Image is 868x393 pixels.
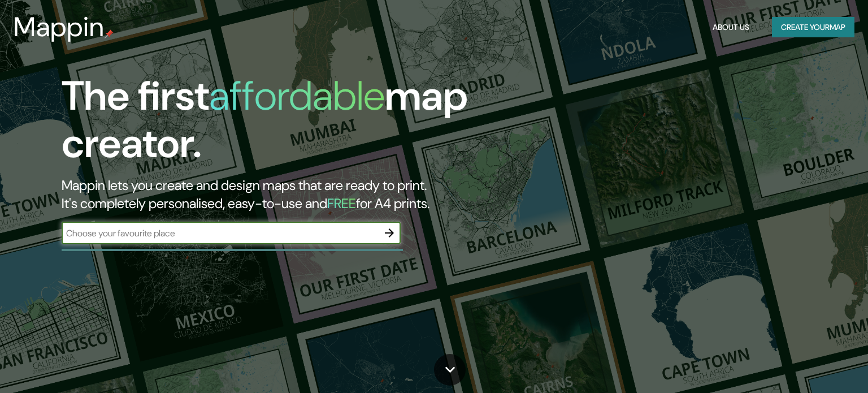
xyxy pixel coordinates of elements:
button: Create yourmap [772,17,854,38]
button: About Us [708,17,754,38]
h5: FREE [327,195,356,212]
h1: The first map creator. [62,72,496,176]
h2: Mappin lets you create and design maps that are ready to print. It's completely personalised, eas... [62,176,496,213]
input: Choose your favourite place [62,227,378,240]
img: mappin-pin [105,29,114,38]
h1: affordable [209,70,385,122]
h3: Mappin [14,11,105,43]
